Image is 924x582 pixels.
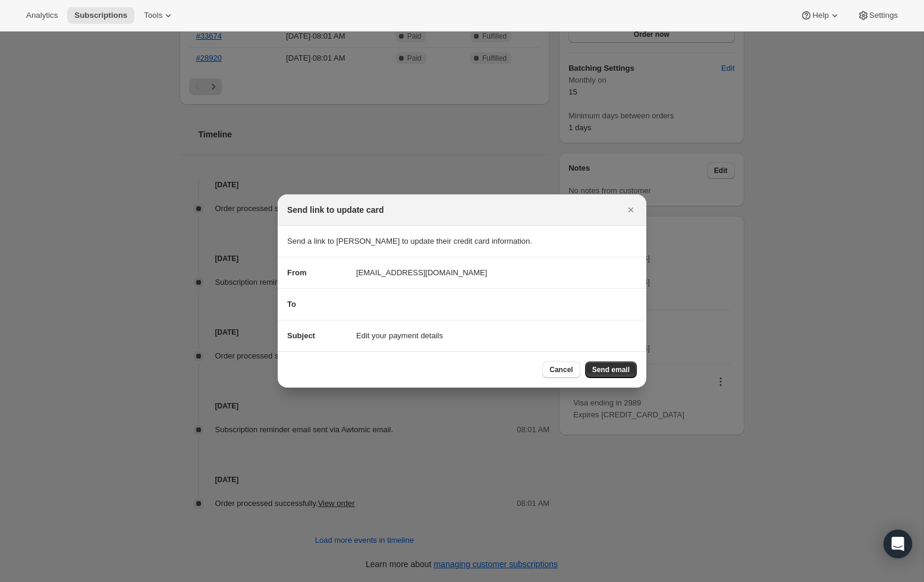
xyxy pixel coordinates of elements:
button: Send email [585,361,637,378]
p: Send a link to [PERSON_NAME] to update their credit card information. [287,235,637,247]
span: Subscriptions [74,11,127,20]
span: Help [812,11,828,20]
span: [EMAIL_ADDRESS][DOMAIN_NAME] [356,267,487,279]
button: Cancel [542,361,580,378]
button: Settings [850,7,905,24]
span: Settings [869,11,898,20]
span: Tools [144,11,162,20]
span: Analytics [26,11,58,20]
button: Subscriptions [67,7,134,24]
span: Send email [592,365,630,375]
div: Open Intercom Messenger [884,530,912,558]
h2: Send link to update card [287,204,384,216]
span: From [287,268,307,277]
span: Subject [287,331,315,340]
button: Tools [137,7,181,24]
button: Analytics [19,7,65,24]
span: Cancel [549,365,573,375]
span: Edit your payment details [356,330,443,342]
button: Close [623,202,639,218]
span: To [287,300,296,309]
button: Help [793,7,847,24]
